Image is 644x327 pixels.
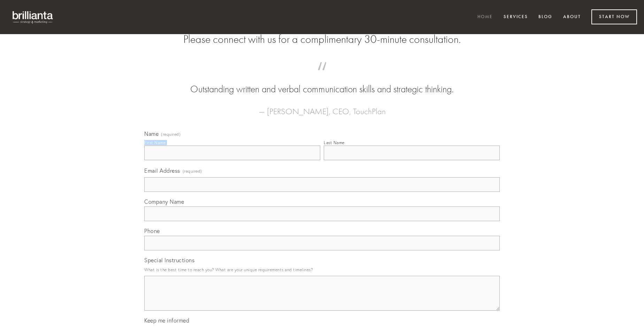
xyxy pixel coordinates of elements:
[144,140,166,145] div: First Name
[144,317,189,324] span: Keep me informed
[144,265,500,274] p: What is the best time to reach you? What are your unique requirements and timelines?
[559,11,585,23] a: About
[155,69,489,83] span: “
[144,257,194,264] span: Special Instructions
[155,96,489,118] figcaption: — [PERSON_NAME], CEO, TouchPlan
[499,11,532,23] a: Services
[183,166,202,176] span: (required)
[144,130,159,137] span: Name
[144,227,160,234] span: Phone
[473,11,497,23] a: Home
[155,69,489,96] blockquote: Outstanding written and verbal communication skills and strategic thinking.
[161,132,181,137] span: (required)
[324,140,345,145] div: Last Name
[534,11,557,23] a: Blog
[7,7,59,27] img: brillianta - research, strategy, marketing
[144,33,500,46] h2: Please connect with us for a complimentary 30-minute consultation.
[144,167,180,174] span: Email Address
[591,9,637,24] a: Start Now
[144,198,184,205] span: Company Name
